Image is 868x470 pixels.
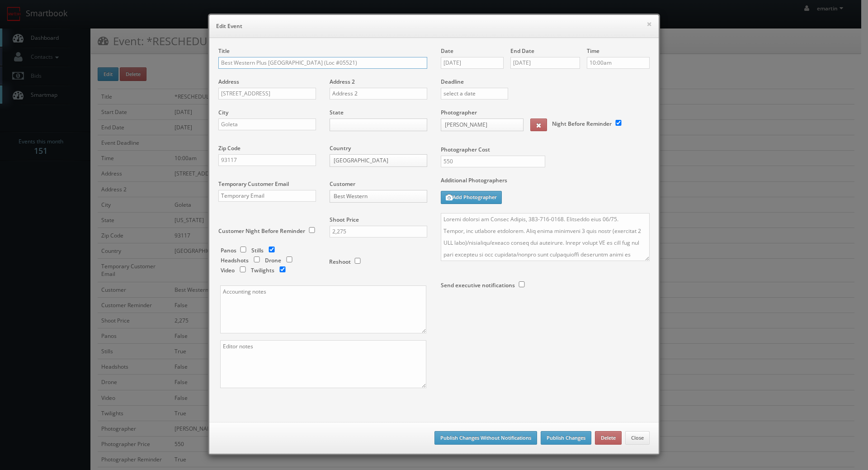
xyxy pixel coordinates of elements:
[595,431,622,445] button: Delete
[441,213,650,261] textarea: Loremi dolorsi am Consec Adipis, 383-716-0168. Elitseddo eius 06/75. Tempor, inc utlabore etdolor...
[218,119,316,130] input: City
[218,109,228,116] label: City
[445,119,511,131] span: [PERSON_NAME]
[510,47,534,55] label: End Date
[218,47,230,55] label: Title
[218,154,316,166] input: Zip Code
[587,47,599,55] label: Time
[434,146,656,153] label: Photographer Cost
[646,21,652,27] button: ×
[251,247,264,254] label: Stills
[216,22,652,31] h6: Edit Event
[330,154,427,167] a: [GEOGRAPHIC_DATA]
[441,281,515,289] label: Send executive notifications
[552,120,612,128] label: Night Before Reminder
[541,431,591,445] button: Publish Changes
[218,78,239,85] label: Address
[434,431,537,445] button: Publish Changes Without Notifications
[218,144,241,152] label: Zip Code
[218,180,289,188] label: Temporary Customer Email
[441,191,502,204] button: Add Photographer
[221,256,249,264] label: Headshots
[221,247,236,254] label: Panos
[510,57,580,69] input: Select a date
[330,109,344,116] label: State
[218,227,305,235] label: Customer Night Before Reminder
[329,258,351,266] label: Reshoot
[441,88,508,100] input: select a date
[334,155,415,166] span: [GEOGRAPHIC_DATA]
[441,119,524,131] a: [PERSON_NAME]
[265,256,281,264] label: Drone
[330,78,355,85] label: Address 2
[441,156,545,167] input: Photographer Cost
[330,216,359,223] label: Shoot Price
[434,78,656,85] label: Deadline
[218,190,316,202] input: Temporary Email
[441,176,650,189] label: Additional Photographers
[441,109,477,116] label: Photographer
[334,190,415,202] span: Best Western
[251,266,274,274] label: Twilights
[441,57,504,69] input: Select a date
[218,88,316,100] input: Address
[330,180,355,188] label: Customer
[625,431,650,445] button: Close
[330,190,427,203] a: Best Western
[330,226,427,237] input: Shoot Price
[221,266,235,274] label: Video
[330,144,351,152] label: Country
[441,47,453,55] label: Date
[330,88,427,100] input: Address 2
[218,57,427,69] input: Title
